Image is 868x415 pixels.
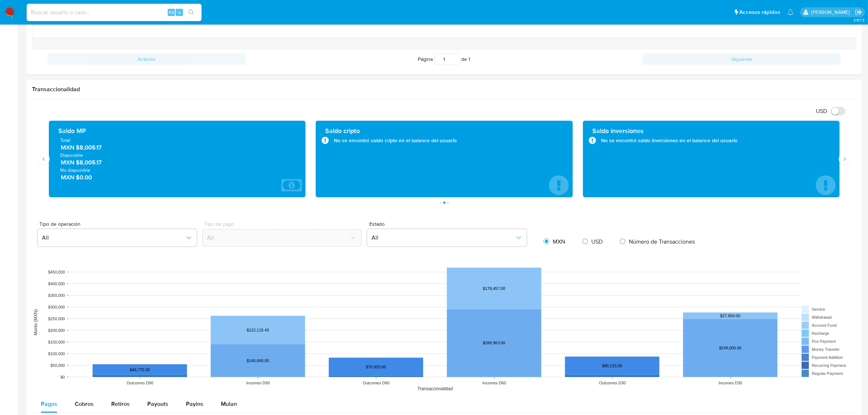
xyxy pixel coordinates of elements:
[811,9,852,16] p: alan.cervantesmartinez@mercadolibre.com.mx
[32,86,856,93] h1: Transaccionalidad
[853,17,864,23] span: 3.157.3
[855,8,863,16] a: Salir
[739,8,780,16] span: Accesos rápidos
[469,55,471,63] span: 1
[787,9,794,15] a: Notificaciones
[168,9,174,16] span: Alt
[418,53,471,65] span: Página de
[184,7,199,18] button: search-icon
[178,9,180,16] span: s
[27,8,202,17] input: Buscar usuario o caso...
[47,53,246,65] button: Anterior
[643,53,841,65] button: Siguiente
